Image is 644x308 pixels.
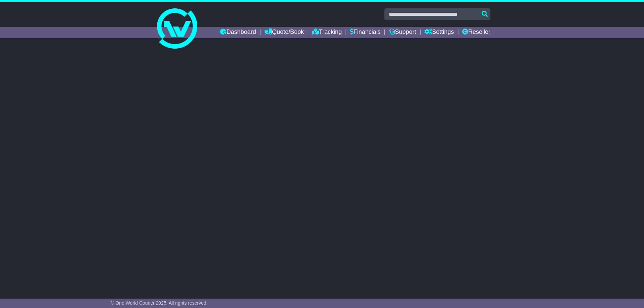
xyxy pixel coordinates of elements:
[264,27,304,38] a: Quote/Book
[424,27,454,38] a: Settings
[350,27,381,38] a: Financials
[111,300,208,306] span: © One World Courier 2025. All rights reserved.
[462,27,490,38] a: Reseller
[220,27,256,38] a: Dashboard
[312,27,342,38] a: Tracking
[389,27,416,38] a: Support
